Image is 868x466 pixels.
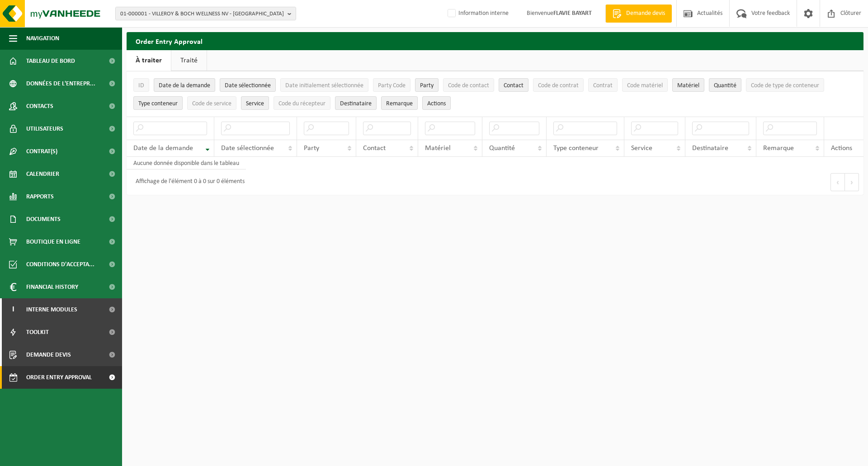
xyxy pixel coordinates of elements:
span: Tableau de bord [26,50,75,72]
span: Code de service [192,100,231,107]
span: Conditions d'accepta... [26,253,94,276]
button: Previous [830,173,845,191]
button: IDID: Activate to sort [133,78,149,92]
button: ContratContrat: Activate to sort [588,78,618,92]
span: Interne modules [26,298,77,321]
span: Contrat [593,82,613,89]
button: DestinataireDestinataire : Activate to sort [335,96,377,110]
button: Type conteneurType conteneur: Activate to sort [133,96,183,110]
strong: FLAVIE BAYART [553,10,592,17]
span: Remarque [763,145,794,152]
button: ServiceService: Activate to sort [241,96,269,110]
span: Type conteneur [138,100,178,107]
span: Date sélectionnée [221,145,274,152]
button: Actions [422,96,451,110]
button: 01-000001 - VILLEROY & BOCH WELLNESS NV - [GEOGRAPHIC_DATA] [115,7,296,20]
div: Affichage de l'élément 0 à 0 sur 0 éléments [131,174,245,190]
span: Matériel [425,145,451,152]
span: Party Code [378,82,406,89]
button: Date de la demandeDate de la demande: Activate to remove sorting [154,78,215,92]
span: Demande devis [26,344,71,366]
span: Calendrier [26,163,59,185]
span: Boutique en ligne [26,231,80,253]
h2: Order Entry Approval [127,32,863,50]
span: Date sélectionnée [225,82,271,89]
span: Contrat(s) [26,140,57,163]
a: Demande devis [605,5,672,23]
span: Contacts [26,95,53,118]
button: Code de contratCode de contrat: Activate to sort [533,78,584,92]
button: Date initialement sélectionnéeDate initialement sélectionnée: Activate to sort [280,78,368,92]
span: Code de contrat [538,82,579,89]
span: Demande devis [624,9,667,18]
span: Quantité [489,145,515,152]
button: ContactContact: Activate to sort [499,78,528,92]
button: RemarqueRemarque: Activate to sort [381,96,418,110]
span: Navigation [26,27,59,50]
button: Code du récepteurCode du récepteur: Activate to sort [274,96,330,110]
label: Information interne [446,7,509,20]
span: Party [420,82,434,89]
span: Code de type de conteneur [751,82,819,89]
button: Code de type de conteneurCode de type de conteneur: Activate to sort [746,78,824,92]
button: Party CodeParty Code: Activate to sort [373,78,410,92]
span: Code du récepteur [278,100,325,107]
span: Financial History [26,276,78,298]
span: Order entry approval [26,366,92,389]
span: Documents [26,208,61,231]
button: Next [845,173,859,191]
a: Traité [171,50,207,71]
span: Party [304,145,319,152]
span: Quantité [714,82,736,89]
td: Aucune donnée disponible dans le tableau [127,157,246,169]
span: Actions [427,100,446,107]
span: Destinataire [340,100,372,107]
a: À traiter [127,50,171,71]
span: Code de contact [448,82,489,89]
span: Type conteneur [553,145,599,152]
span: Contact [363,145,386,152]
span: Destinataire [692,145,728,152]
span: Remarque [386,100,413,107]
span: Toolkit [26,321,49,344]
span: Matériel [677,82,699,89]
span: I [9,298,17,321]
span: Contact [504,82,524,89]
button: Date sélectionnéeDate sélectionnée: Activate to sort [220,78,276,92]
button: Code de serviceCode de service: Activate to sort [187,96,236,110]
span: Rapports [26,185,54,208]
span: Données de l'entrepr... [26,72,95,95]
button: PartyParty: Activate to sort [415,78,439,92]
span: ID [138,82,144,89]
span: 01-000001 - VILLEROY & BOCH WELLNESS NV - [GEOGRAPHIC_DATA] [120,7,284,21]
span: Code matériel [627,82,663,89]
button: Code matérielCode matériel: Activate to sort [622,78,668,92]
button: Code de contactCode de contact: Activate to sort [443,78,494,92]
button: MatérielMatériel: Activate to sort [672,78,704,92]
span: Date initialement sélectionnée [285,82,363,89]
span: Date de la demande [159,82,210,89]
span: Date de la demande [133,145,193,152]
span: Utilisateurs [26,118,63,140]
button: QuantitéQuantité: Activate to sort [709,78,741,92]
span: Service [246,100,264,107]
span: Service [631,145,652,152]
span: Actions [831,145,852,152]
